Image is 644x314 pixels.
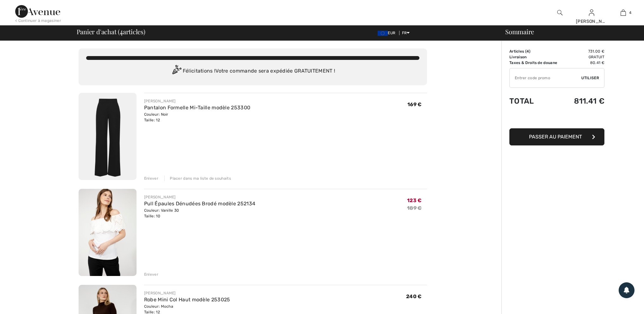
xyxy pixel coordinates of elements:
[509,48,567,54] td: Articles ( )
[77,29,145,35] span: Panier d'achat ( articles)
[529,134,582,140] span: Passer au paiement
[144,290,230,296] div: [PERSON_NAME]
[378,31,398,35] span: EUR
[144,176,158,181] div: Enlever
[621,9,626,16] img: Mon panier
[567,54,604,60] td: Gratuit
[86,65,419,78] div: Félicitations ! Votre commande sera expédiée GRATUITEMENT !
[581,75,599,81] span: Utiliser
[15,18,61,23] div: < Continuer à magasiner
[144,272,158,277] div: Enlever
[557,9,563,16] img: recherche
[164,176,231,181] div: Placer dans ma liste de souhaits
[144,201,255,207] a: Pull Épaules Dénudées Brodé modèle 252134
[402,31,410,35] span: FR
[144,194,255,200] div: [PERSON_NAME]
[15,5,60,18] img: 1ère Avenue
[567,90,604,112] td: 811.41 €
[144,112,250,123] div: Couleur: Noir Taille: 12
[407,101,422,107] span: 169 €
[144,297,230,303] a: Robe Mini Col Haut modèle 253025
[509,90,567,112] td: Total
[79,189,137,276] img: Pull Épaules Dénudées Brodé modèle 252134
[79,93,137,180] img: Pantalon Formelle Mi-Taille modèle 253300
[144,98,250,104] div: [PERSON_NAME]
[526,49,529,54] span: 4
[407,197,422,203] span: 123 €
[510,68,581,87] input: Code promo
[608,9,639,16] a: 4
[120,27,123,35] span: 4
[576,18,607,25] div: [PERSON_NAME]
[509,60,567,66] td: Taxes & Droits de douane
[589,9,594,16] img: Mes infos
[406,293,422,299] span: 240 €
[144,208,255,219] div: Couleur: Vanille 30 Taille: 10
[498,29,640,35] div: Sommaire
[629,10,631,16] span: 4
[378,31,388,36] img: Euro
[567,48,604,54] td: 731.00 €
[144,105,250,111] a: Pantalon Formelle Mi-Taille modèle 253300
[509,112,604,126] iframe: PayPal
[589,10,594,16] a: Se connecter
[407,205,422,211] s: 189 €
[170,65,183,78] img: Congratulation2.svg
[567,60,604,66] td: 80.41 €
[509,128,604,145] button: Passer au paiement
[509,54,567,60] td: Livraison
